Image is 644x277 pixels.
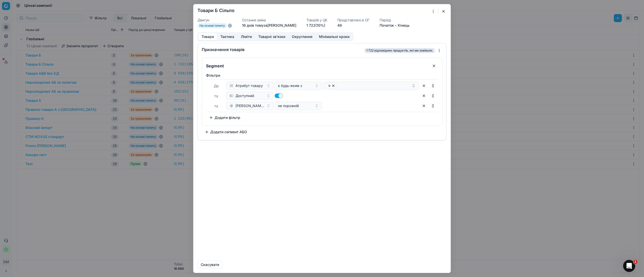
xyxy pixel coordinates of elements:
h2: Товари Б Сільпо [197,8,234,13]
a: 1 722(10%) [306,23,325,28]
button: 49 [337,23,342,28]
button: Тактика [217,33,237,40]
button: b [323,82,419,90]
button: Товари [198,33,217,40]
span: Де [214,84,219,88]
button: Округлення [289,33,316,40]
button: Скасувати [197,261,222,269]
button: Кінець [398,23,410,28]
span: - [395,23,397,28]
span: не порожній [278,103,299,108]
span: Доступний [235,93,254,98]
span: та [214,94,218,98]
button: Початок [380,23,394,28]
span: b [329,84,330,88]
span: 16 днів тому за [PERSON_NAME] [242,23,296,27]
label: Фiльтри [206,73,438,78]
div: Призначення товарів [202,48,363,52]
span: [PERSON_NAME] за 7 днів [235,103,264,108]
dt: Двигун [197,18,232,22]
button: Товарні зв'язки [255,33,289,40]
span: Атрибут товару [235,83,263,88]
button: Додати сегмент АБО [202,128,250,136]
input: Сегмент [205,62,428,70]
span: та [214,104,218,108]
dt: Представлено в ОГ [337,18,370,22]
span: На основі попиту [197,23,227,28]
button: Ліміти [237,33,255,40]
dt: Остання зміна [242,18,296,22]
button: Мінімальні кроки [316,33,353,40]
dt: Період [380,18,410,22]
button: Додати фільтр [206,114,243,122]
span: 1 722 відповідних продуктів, які ми знайшли. [364,48,435,53]
span: 1 [633,260,637,264]
dt: Товарів у ЦК [306,18,327,22]
span: є будь-яким з [278,83,302,88]
iframe: Intercom live chat [623,260,635,272]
